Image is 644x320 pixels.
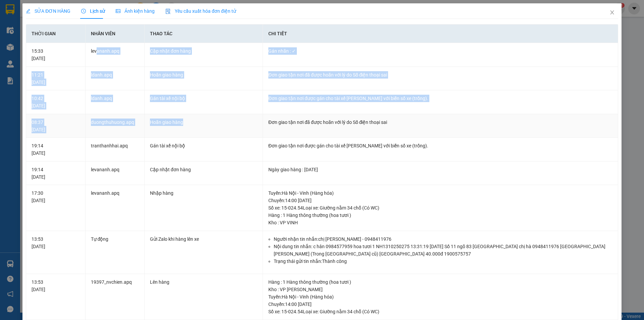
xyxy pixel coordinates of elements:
[26,8,70,14] span: SỬA ĐƠN HÀNG
[32,166,79,181] div: 19:14 [DATE]
[32,235,79,250] div: 13:53 [DATE]
[603,3,622,22] button: Close
[165,9,171,14] img: icon
[26,25,85,43] th: Thời gian
[32,189,79,204] div: 17:30 [DATE]
[145,25,263,43] th: Thao tác
[116,8,155,14] span: Ảnh kiện hàng
[150,119,257,126] div: Hoãn giao hàng
[81,8,105,14] span: Lịch sử
[165,8,236,14] span: Yêu cầu xuất hóa đơn điện tử
[150,142,257,149] div: Gán tài xế nội bộ
[268,219,612,226] div: Kho : VP VINH
[86,43,145,67] td: levananh.apq
[268,95,612,102] div: Đơn giao tận nơi được gán cho tài xế [PERSON_NAME] với biển số xe (trống).
[268,212,612,219] div: Hàng : 1 Hàng thông thường (hoa tươi )
[268,166,612,173] div: Ngày giao hàng : [DATE]
[86,274,145,320] td: 19397_nvchien.apq
[86,114,145,138] td: duongthuhuong.apq
[32,47,79,62] div: 15:33 [DATE]
[32,119,79,133] div: 08:37 [DATE]
[150,71,257,79] div: Hoãn giao hàng
[32,95,79,109] div: 10:42 [DATE]
[274,235,612,243] li: Người nhận tin nhắn: chị [PERSON_NAME] - 0948411976
[86,25,145,43] th: Nhân viên
[86,162,145,185] td: levananh.apq
[150,47,257,55] div: Cập nhật đơn hàng
[32,142,79,157] div: 19:14 [DATE]
[609,10,615,15] span: close
[274,243,612,258] li: Nội dung tin nhắn: c hân 0984577959 hoa tươi 1 NH1310250275 13:31:19 [DATE] Số 11 ngõ 83 [GEOGRAP...
[268,119,612,126] div: Đơn giao tận nơi đã được hoãn với lý do Số điện thoại sai
[268,293,612,315] div: Tuyến : Hà Nội - Vinh (Hàng hóa) Chuyến: 14:00 [DATE] Số xe: 15-024.54 Loại xe: Giường nằm 34 chỗ...
[268,142,612,149] div: Đơn giao tận nơi được gán cho tài xế [PERSON_NAME] với biển số xe (trống).
[86,185,145,231] td: levananh.apq
[150,278,257,286] div: Lên hàng
[263,25,618,43] th: Chi tiết
[150,95,257,102] div: Gán tài xế nội bộ
[150,189,257,197] div: Nhập hàng
[150,235,257,243] div: Gửi Zalo khi hàng lên xe
[116,9,120,13] span: picture
[274,258,612,265] li: Trạng thái gửi tin nhắn: Thành công
[268,71,612,79] div: Đơn giao tận nơi đã được hoãn với lý do Số điện thoại sai
[26,9,31,13] span: edit
[150,166,257,173] div: Cập nhật đơn hàng
[86,67,145,91] td: ldanh.apq
[86,138,145,162] td: tranthanhhai.apq
[32,71,79,86] div: 11:21 [DATE]
[268,286,612,293] div: Kho : VP [PERSON_NAME]
[268,47,612,55] div: Gán nhãn : ✓
[86,90,145,114] td: ldanh.apq
[268,189,612,212] div: Tuyến : Hà Nội - Vinh (Hàng hóa) Chuyến: 14:00 [DATE] Số xe: 15-024.54 Loại xe: Giường nằm 34 chỗ...
[32,278,79,293] div: 13:53 [DATE]
[268,278,612,286] div: Hàng : 1 Hàng thông thường (hoa tươi )
[86,231,145,274] td: Tự động
[81,9,86,13] span: clock-circle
